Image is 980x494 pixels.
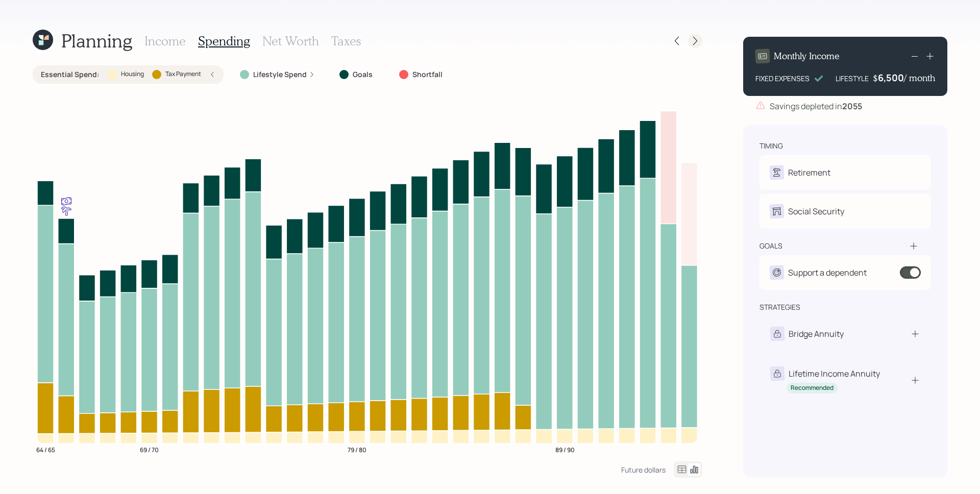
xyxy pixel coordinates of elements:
[759,302,800,312] div: strategies
[904,72,935,84] h4: / month
[770,100,862,112] div: Savings depleted in
[621,465,666,475] div: Future dollars
[789,367,880,380] div: Lifetime Income Annuity
[788,166,830,179] div: Retirement
[774,51,840,62] h4: Monthly Income
[253,69,307,80] label: Lifestyle Spend
[555,445,575,454] tspan: 89 / 90
[348,445,366,454] tspan: 79 / 80
[755,73,810,84] div: FIXED EXPENSES
[788,205,844,217] div: Social Security
[759,141,783,151] div: timing
[873,72,878,84] h4: $
[791,384,834,392] div: Recommended
[836,73,869,84] div: LIFESTYLE
[165,70,201,79] label: Tax Payment
[262,34,319,48] h3: Net Worth
[331,34,361,48] h3: Taxes
[759,241,782,251] div: goals
[788,266,867,279] div: Support a dependent
[140,445,159,454] tspan: 69 / 70
[41,69,100,80] label: Essential Spend :
[353,69,373,80] label: Goals
[121,70,144,79] label: Housing
[789,328,844,340] div: Bridge Annuity
[61,30,132,52] h1: Planning
[198,34,250,48] h3: Spending
[878,71,904,84] div: 6,500
[412,69,443,80] label: Shortfall
[144,34,186,48] h3: Income
[36,445,55,454] tspan: 64 / 65
[842,101,862,112] b: 2055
